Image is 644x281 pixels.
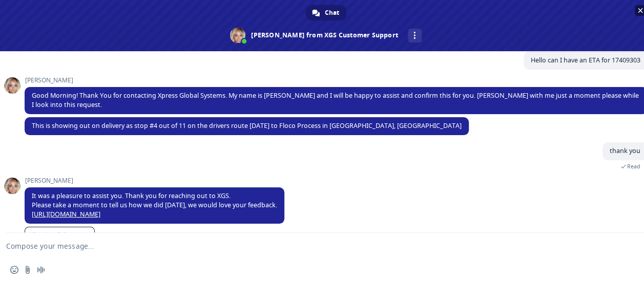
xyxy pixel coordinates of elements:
span: [PERSON_NAME] [25,177,284,184]
a: Chat [306,5,346,20]
span: Hello can I have an ETA for 17409303 [531,56,640,64]
span: thank you [610,146,640,155]
span: Send a file [24,266,32,274]
span: Audio message [37,266,45,274]
span: Good Morning! Thank You for contacting Xpress Global Systems. My name is [PERSON_NAME] and I will... [32,91,639,109]
a: Feedback Surveys [25,227,95,243]
span: Insert an emoji [10,266,18,274]
textarea: Compose your message... [6,233,621,258]
span: Chat [325,5,339,20]
span: This is showing out on delivery as stop #4 out of 11 on the drivers route [DATE] to Floco Process... [32,121,462,130]
a: [URL][DOMAIN_NAME] [32,210,100,219]
span: It was a pleasure to assist you. Thank you for reaching out to XGS. Please take a moment to tell ... [32,191,277,219]
span: Read [627,163,640,170]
